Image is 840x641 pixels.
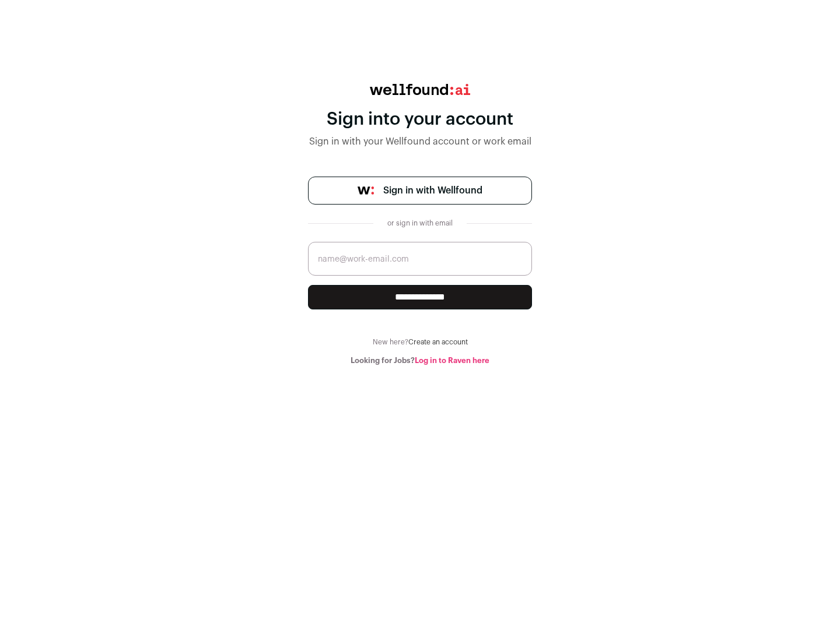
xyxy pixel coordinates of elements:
[383,219,457,228] div: or sign in with email
[308,177,532,205] a: Sign in with Wellfound
[308,135,532,149] div: Sign in with your Wellfound account or work email
[383,184,482,198] span: Sign in with Wellfound
[308,356,532,365] div: Looking for Jobs?
[308,109,532,130] div: Sign into your account
[308,337,532,347] div: New here?
[415,357,489,364] a: Log in to Raven here
[358,186,374,195] img: wellfound-symbol-flush-black-fb3c872781a75f747ccb3a119075da62bfe97bd399995f84a933054e44a575c4.png
[308,242,532,276] input: name@work-email.com
[370,84,470,95] img: wellfound:ai
[408,339,468,346] a: Create an account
